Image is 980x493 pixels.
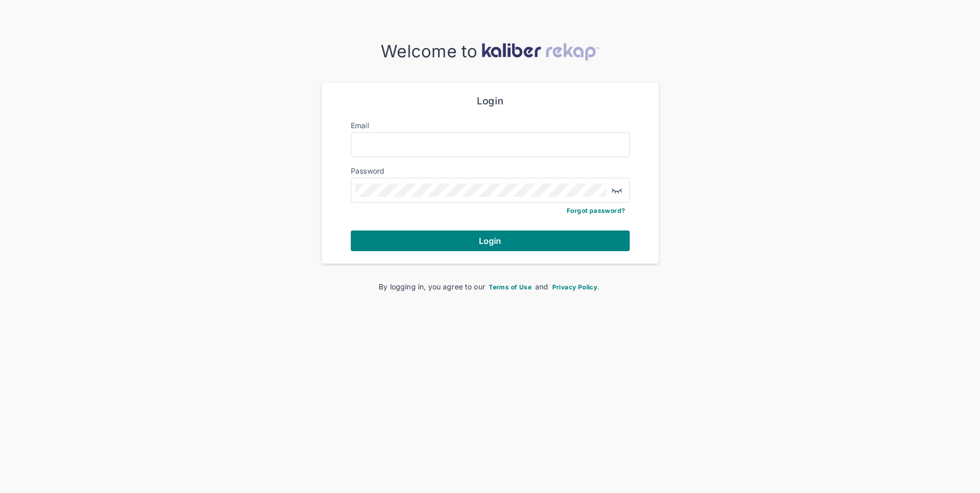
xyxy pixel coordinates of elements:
div: Login [351,95,630,107]
span: Terms of Use [489,283,532,291]
button: Login [351,230,630,251]
label: Email [351,121,369,130]
a: Terms of Use [487,282,533,291]
span: Login [479,236,502,246]
img: kaliber-logo [481,43,599,60]
span: Privacy Policy. [552,283,600,291]
a: Privacy Policy. [551,282,601,291]
img: eye-closed.fa43b6e4.svg [611,184,623,196]
div: By logging in, you agree to our and [338,281,642,292]
a: Forgot password? [567,207,625,214]
label: Password [351,166,385,175]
